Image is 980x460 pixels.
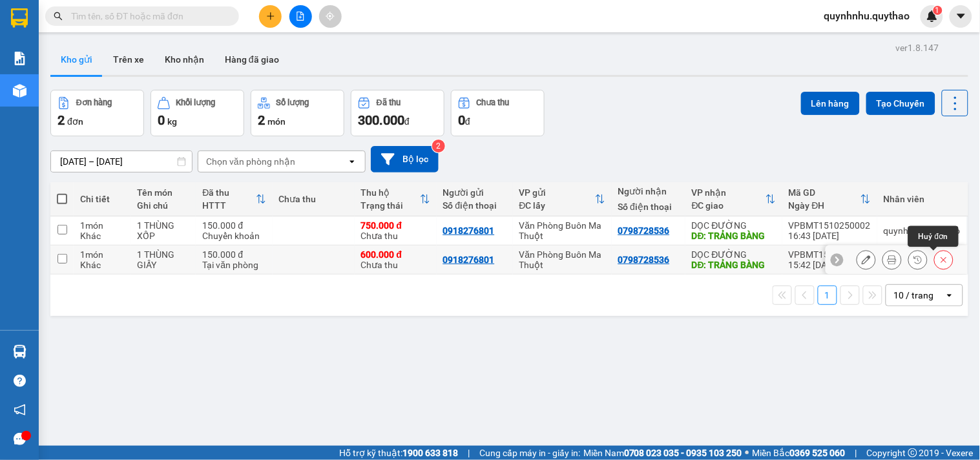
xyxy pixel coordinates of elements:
sup: 2 [432,140,445,152]
div: Khối lượng [176,98,216,107]
button: Trên xe [103,44,154,75]
th: Toggle SortBy [685,182,782,216]
button: Kho gửi [50,44,103,75]
th: Toggle SortBy [355,182,437,216]
div: 1 THÙNG GIẤY [137,249,189,270]
span: question-circle [14,375,26,387]
sup: 1 [933,6,943,15]
span: 0 [458,112,465,128]
div: DỌC ĐƯỜNG [692,220,776,231]
span: đ [465,116,470,127]
svg: open [347,156,357,167]
span: Hỗ trợ kỹ thuật: [339,446,458,460]
span: 0 [158,112,165,128]
span: TRẢNG BÀNG [110,60,193,105]
strong: 0708 023 035 - 0935 103 250 [624,448,742,458]
div: Văn Phòng Buôn Ma Thuột [11,11,101,57]
button: 1 [818,286,837,305]
div: Trạng thái [361,200,420,211]
div: 0918276801 [443,255,495,265]
img: warehouse-icon [13,84,26,98]
div: Tên món [137,187,189,198]
button: Bộ lọc [371,146,439,172]
span: aim [326,12,335,21]
button: caret-down [950,5,972,28]
div: Văn Phòng Buôn Ma Thuột [519,220,605,241]
button: Đã thu300.000đ [351,90,444,136]
div: Số điện thoại [443,200,506,211]
div: 600.000 đ [361,249,430,260]
button: Số lượng2món [251,90,344,136]
th: Toggle SortBy [196,182,272,216]
div: Chọn văn phòng nhận [206,155,295,168]
button: Khối lượng0kg [151,90,244,136]
th: Toggle SortBy [513,182,612,216]
svg: open [944,290,955,300]
button: Kho nhận [154,44,214,75]
div: Mã GD [789,187,860,198]
div: HTTT [202,200,255,211]
div: Khác [80,260,124,270]
div: VPBMT1510250001 [789,249,871,260]
span: quynhnhu.quythao [814,8,921,24]
img: warehouse-icon [13,345,26,359]
div: Huỷ đơn [908,226,959,247]
span: kg [167,116,177,127]
button: Hàng đã giao [214,44,289,75]
div: Ngày ĐH [789,200,860,211]
div: DĐ: TRẢNG BÀNG [692,231,776,241]
div: ĐC lấy [519,200,595,211]
div: Sửa đơn hàng [857,250,876,269]
div: 0918276801 [11,57,101,76]
button: Tạo Chuyến [866,92,935,115]
img: solution-icon [13,52,26,65]
div: Số lượng [276,98,309,107]
span: Miền Nam [583,446,742,460]
div: 1 THÙNG XỐP [137,220,189,241]
div: Tại văn phòng [202,260,266,270]
span: file-add [296,12,305,21]
div: Thu hộ [361,187,420,198]
div: 150.000 đ [202,220,266,231]
div: 150.000 đ [202,249,266,260]
strong: 0369 525 060 [790,448,846,458]
span: search [54,12,63,21]
span: 1 [935,6,940,15]
span: Cung cấp máy in - giấy in: [479,446,580,460]
span: ⚪️ [745,450,749,455]
div: 15:42 [DATE] [789,260,871,270]
span: plus [266,12,275,21]
div: DỌC ĐƯỜNG [692,249,776,260]
span: | [468,446,470,460]
div: 1 món [80,220,124,231]
div: Chuyển khoản [202,231,266,241]
img: logo-vxr [11,8,28,28]
div: DĐ: TRẢNG BÀNG [692,260,776,270]
span: Miền Bắc [753,446,846,460]
div: 10 / trang [894,289,934,302]
div: VP nhận [692,187,766,198]
div: Người gửi [443,187,506,198]
div: Đã thu [377,98,401,107]
div: Chưa thu [361,220,430,241]
div: quynhnhu.quythao [884,225,961,236]
div: DỌC ĐƯỜNG [110,11,201,42]
button: Lên hàng [801,92,860,115]
button: aim [319,5,342,28]
input: Select a date range. [51,151,192,172]
span: đ [404,116,410,127]
th: Toggle SortBy [782,182,877,216]
div: 750.000 đ [361,220,430,231]
div: ver 1.8.147 [896,41,939,55]
button: Đơn hàng2đơn [50,90,144,136]
div: Văn Phòng Buôn Ma Thuột [519,249,605,270]
div: 16:43 [DATE] [789,231,871,241]
div: Ghi chú [137,200,189,211]
div: Chưa thu [361,249,430,270]
span: caret-down [955,10,967,22]
div: Chưa thu [279,194,348,204]
div: 0798728536 [618,255,670,265]
span: copyright [908,448,917,457]
strong: 1900 633 818 [402,448,458,458]
div: Chưa thu [477,98,510,107]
